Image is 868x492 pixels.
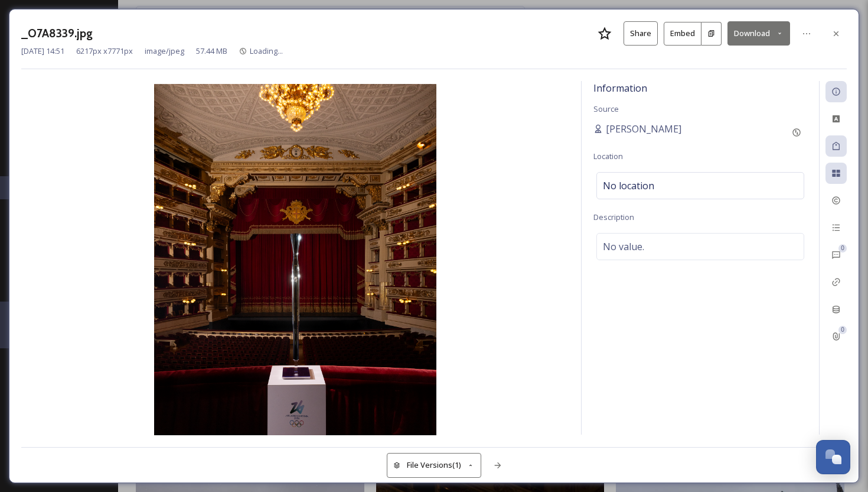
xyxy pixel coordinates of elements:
span: Loading... [250,46,283,56]
span: Description [593,212,634,222]
img: _O7A8339.jpg [21,84,569,438]
span: Location [593,151,623,161]
span: Source [593,103,619,114]
span: [DATE] 14:51 [21,46,64,57]
div: 0 [838,326,847,334]
span: Information [593,82,647,95]
button: Download [727,21,790,46]
span: [PERSON_NAME] [606,122,681,136]
div: 0 [838,244,847,253]
span: 57.44 MB [196,46,227,57]
button: Embed [664,22,701,46]
span: No value. [603,239,644,254]
h3: _O7A8339.jpg [21,25,93,42]
button: Open Chat [816,440,850,474]
span: image/jpeg [145,46,184,57]
button: Share [624,21,658,46]
span: 6217 px x 7771 px [76,46,133,57]
button: File Versions(1) [387,453,481,477]
span: No location [603,179,654,193]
